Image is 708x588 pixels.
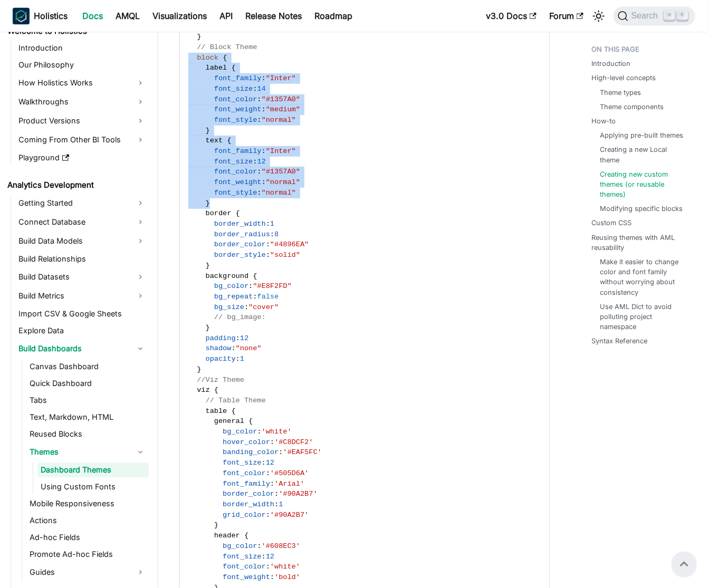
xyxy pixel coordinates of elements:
a: Theme types [600,88,642,98]
a: Custom CSS [592,218,632,228]
span: font_family [223,480,270,488]
span: : [236,355,240,363]
span: } [197,365,201,373]
span: } [206,199,210,207]
span: // Block Theme [197,43,257,51]
span: 1 [270,220,274,228]
span: 12 [266,459,274,467]
span: "#4896EA" [270,240,309,248]
span: grid_color [223,511,266,519]
a: Product Versions [15,112,149,129]
a: Theme components [600,102,664,112]
span: : [253,85,257,93]
span: font_size [223,553,261,561]
span: font_color [214,95,257,103]
span: : [266,511,270,519]
span: "medium" [266,105,300,113]
span: : [257,428,262,436]
span: "#1357A0" [262,168,300,176]
span: block [197,54,218,62]
span: } [206,127,210,134]
span: : [262,178,266,186]
span: "Inter" [266,147,296,155]
span: font_size [223,459,261,467]
span: padding [206,334,236,342]
span: "#1357A0" [262,95,300,103]
span: "normal" [262,116,296,124]
a: How-to [592,116,616,126]
span: border_color [214,240,266,248]
span: hover_color [223,438,270,446]
span: { [244,532,248,539]
a: Build Metrics [15,287,149,304]
span: 'white' [262,428,292,436]
span: bg_size [214,303,244,311]
span: font_size [214,158,253,166]
span: : [274,500,279,508]
a: Build Relationships [15,252,149,266]
a: Mobile Responsiveness [26,496,149,511]
a: Forum [543,7,590,24]
span: : [262,105,266,113]
a: Build Data Models [15,233,149,249]
a: Reusing themes with AML reusability [592,233,692,253]
span: font_color [214,168,257,176]
span: '#90A2B7' [279,490,317,498]
kbd: ⌘ [664,11,675,20]
span: 14 [257,85,266,93]
a: Creating a new Local theme [600,144,687,165]
span: : [279,448,283,456]
a: Promote Ad-hoc Fields [26,547,149,562]
span: border_radius [214,230,270,238]
span: : [262,147,266,155]
a: Applying pre-built themes [600,130,684,140]
a: Docs [76,7,109,24]
span: 1 [279,500,283,508]
span: : [248,282,253,290]
span: opacity [206,355,236,363]
span: : [262,459,266,467]
a: Import CSV & Google Sheets [15,306,149,321]
span: font_family [214,74,262,82]
span: 'Arial' [274,480,304,488]
span: { [232,407,236,415]
span: : [253,293,257,301]
a: Make it easier to change color and font family without worrying about consistency [600,257,687,297]
span: font_size [214,85,253,93]
span: : [253,158,257,166]
span: Search [628,11,665,21]
span: table [206,407,227,415]
b: Holistics [34,9,68,22]
span: text [206,137,223,144]
span: : [257,95,262,103]
span: // bg_image: [214,313,266,321]
span: general [214,417,244,425]
span: : [270,480,274,488]
span: : [257,168,262,176]
span: : [270,573,274,581]
span: '#C8DCF2' [274,438,313,446]
span: border_width [223,500,274,508]
span: border_width [214,220,266,228]
a: High-level concepts [592,73,656,83]
button: Search (Command+K) [614,6,695,25]
span: { [236,209,240,217]
span: "cover" [248,303,279,311]
span: : [270,230,274,238]
a: Our Philosophy [15,57,149,72]
a: Tabs [26,393,149,408]
span: header [214,532,240,539]
a: Use AML Dict to avoid polluting project namespace [600,302,687,332]
span: } [206,324,210,332]
span: 1 [240,355,244,363]
a: Walkthroughs [15,93,149,110]
a: Getting Started [15,195,149,211]
span: : [262,553,266,561]
span: bg_color [223,428,257,436]
span: "none" [236,344,262,352]
span: : [236,334,240,342]
span: 'white' [270,563,300,571]
span: : [266,251,270,259]
span: : [266,563,270,571]
img: Holistics [13,7,30,24]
